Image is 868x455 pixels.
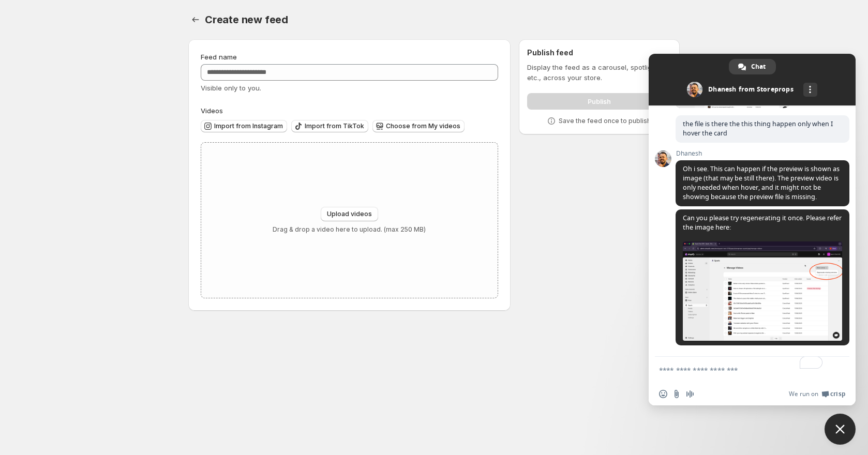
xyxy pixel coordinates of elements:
a: Chat [729,59,776,74]
span: Import from TikTok [305,122,364,130]
a: Close chat [825,414,856,445]
button: Import from Instagram [201,120,287,132]
button: Settings [188,12,203,27]
span: Oh i see. This can happen if the preview is shown as image (that may be still there). The preview... [683,164,840,201]
button: Import from TikTok [291,120,368,132]
span: Audio message [686,390,694,398]
span: Feed name [201,53,237,61]
button: Upload videos [321,207,378,221]
span: Dhanesh [676,150,849,157]
span: Chat [751,59,766,74]
span: Videos [201,107,223,115]
span: Send a file [672,390,681,398]
span: We run on [789,390,818,398]
p: Drag & drop a video here to upload. (max 250 MB) [273,225,426,234]
p: Save the feed once to publish. [559,117,652,125]
textarea: To enrich screen reader interactions, please activate Accessibility in Grammarly extension settings [659,357,825,383]
span: Insert an emoji [659,390,667,398]
p: Display the feed as a carousel, spotlight, etc., across your store. [527,62,671,83]
span: Upload videos [327,210,372,218]
span: Visible only to you. [201,84,261,92]
span: Create new feed [205,13,288,26]
span: Choose from My videos [386,122,460,130]
span: Import from Instagram [214,122,283,130]
h2: Publish feed [527,48,671,58]
span: Can you please try regenerating it once. Please refer the image here: [683,214,842,341]
span: the file is there the this thing happen only when I hover the card [683,119,833,138]
a: We run onCrisp [789,390,845,398]
button: Choose from My videos [372,120,465,132]
span: Crisp [830,390,845,398]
